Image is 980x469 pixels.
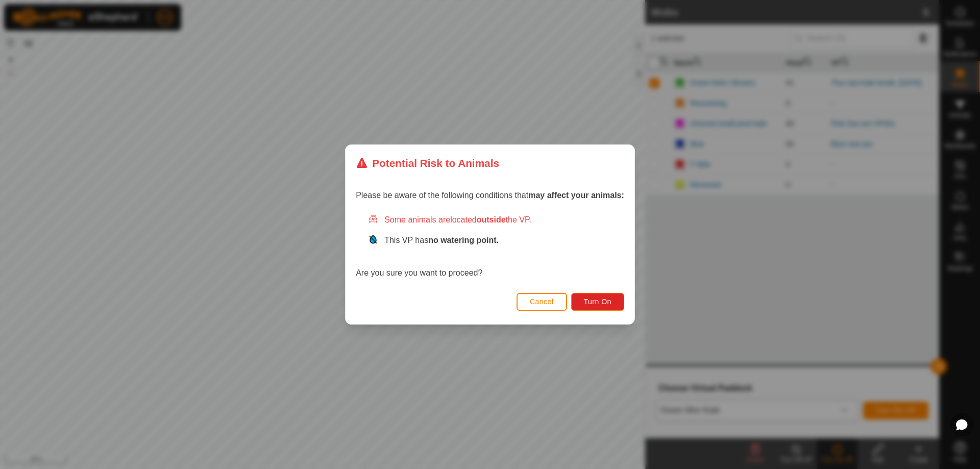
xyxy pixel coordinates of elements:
[368,214,624,226] div: Some animals are
[528,191,624,200] strong: may affect your animals:
[517,293,567,311] button: Cancel
[356,214,624,279] div: Are you sure you want to proceed?
[584,298,611,306] span: Turn On
[356,191,624,200] span: Please be aware of the following conditions that
[450,215,531,224] span: located the VP.
[356,155,499,171] div: Potential Risk to Animals
[530,298,554,306] span: Cancel
[384,236,499,244] span: This VP has
[477,215,506,224] strong: outside
[571,293,624,311] button: Turn On
[428,236,499,244] strong: no watering point.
